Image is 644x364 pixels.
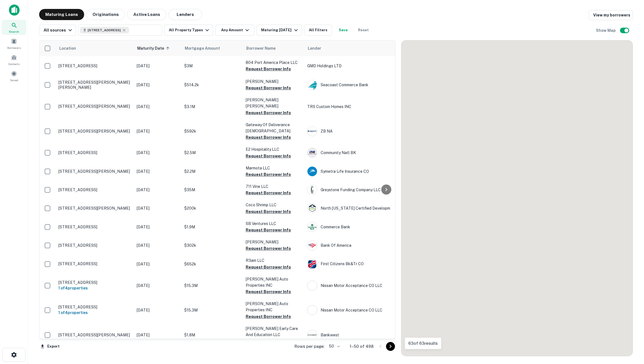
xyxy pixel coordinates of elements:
span: Contacts [8,62,20,66]
img: picture [307,241,317,250]
p: 711 Vine LLC [246,183,302,190]
button: Request Borrower Info [246,264,291,270]
h6: 1 of 4 properties [58,285,131,291]
p: [STREET_ADDRESS] [58,261,131,266]
button: All Property Types [164,25,213,36]
button: Request Borrower Info [246,313,291,320]
button: Request Borrower Info [246,190,291,196]
div: All sources [44,27,74,33]
a: View my borrowers [589,10,633,20]
button: Request Borrower Info [246,288,291,295]
th: Maturity Date [134,40,181,56]
button: Active Loans [127,9,166,20]
p: $652k [184,261,240,267]
p: 804 Port America Place LLC [246,59,302,66]
p: $3.1M [184,104,240,110]
button: Request Borrower Info [246,245,291,252]
p: [PERSON_NAME] Auto Properties INC [246,301,302,313]
p: [DATE] [137,205,179,211]
div: Bankwest [307,330,391,340]
div: Seacoast Commerce Bank [307,80,391,90]
a: Contacts [2,52,26,67]
p: $2.5M [184,150,240,156]
p: [STREET_ADDRESS][PERSON_NAME] [58,169,131,174]
p: [STREET_ADDRESS][PERSON_NAME] [58,129,131,134]
p: [STREET_ADDRESS][PERSON_NAME] [58,104,131,109]
a: Borrowers [2,36,26,51]
p: $1.8M [184,332,240,338]
p: $514.2k [184,82,240,88]
p: [STREET_ADDRESS][PERSON_NAME] [58,206,131,211]
div: Symetra Life Insurance CO [307,166,391,176]
p: Rows per page: [294,343,325,350]
div: 50 [327,342,341,350]
span: Mortgage Amount [185,45,227,52]
p: Marmota LLC [246,165,302,171]
img: picture [307,203,317,213]
p: [DATE] [137,82,179,88]
p: [DATE] [137,332,179,338]
span: Lender [308,45,321,52]
div: Nissan Motor Acceptance CO LLC [307,281,391,291]
div: Greystone Funding Company LLC [307,185,391,195]
span: Borrowers [7,45,21,50]
button: Request Borrower Info [246,171,291,178]
h6: 1 of 4 properties [58,310,131,316]
p: $3M [184,63,240,69]
button: Request Borrower Info [246,109,291,116]
p: $1.9M [184,224,240,230]
p: [PERSON_NAME] Auto Properties INC [246,276,302,288]
p: Coco Shrimp LLC [246,202,302,208]
th: Location [56,40,134,56]
div: ZB NA [307,126,391,136]
button: Request Borrower Info [246,153,291,159]
p: [DATE] [137,307,179,313]
button: Request Borrower Info [246,338,291,344]
button: Request Borrower Info [246,85,291,91]
div: North [US_STATE] Certified Developm [307,203,391,213]
button: All Filters [304,25,332,36]
p: R3am LLC [246,257,302,264]
button: Lenders [169,9,202,20]
button: Maturing [DATE] [257,25,302,36]
p: [DATE] [137,242,179,248]
button: Originations [86,9,125,20]
p: [STREET_ADDRESS] [58,187,131,192]
p: [PERSON_NAME] [246,78,302,85]
p: [DATE] [137,150,179,156]
div: 0 0 [401,40,633,356]
p: $2.2M [184,168,240,174]
p: [STREET_ADDRESS] [58,150,131,155]
button: Maturing Loans [39,9,84,20]
button: Save your search to get updates of matches that match your search criteria. [334,25,352,36]
img: picture [307,259,317,269]
button: Any Amount [215,25,254,36]
span: Saved [10,78,18,82]
a: Saved [2,68,26,83]
button: Request Borrower Info [246,134,291,141]
img: picture [307,330,317,340]
p: [STREET_ADDRESS] [58,63,131,68]
p: [STREET_ADDRESS] [58,280,131,285]
p: $15.3M [184,307,240,313]
p: GMD Holdings LTD [307,63,391,69]
button: Request Borrower Info [246,227,291,233]
iframe: Chat Widget [616,319,644,346]
button: Request Borrower Info [246,66,291,72]
img: picture [307,222,317,232]
p: [STREET_ADDRESS][PERSON_NAME] [58,332,131,337]
p: TRS Custom Homes INC [307,104,391,110]
p: [DATE] [137,224,179,230]
p: $35M [184,187,240,193]
button: Export [39,342,61,351]
p: [PERSON_NAME] Early Care And Education LLC [246,325,302,338]
p: [DATE] [137,168,179,174]
p: $302k [184,242,240,248]
img: capitalize-icon.png [9,4,20,16]
p: [DATE] [137,187,179,193]
button: Reset [354,25,372,36]
div: Search [2,20,26,35]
